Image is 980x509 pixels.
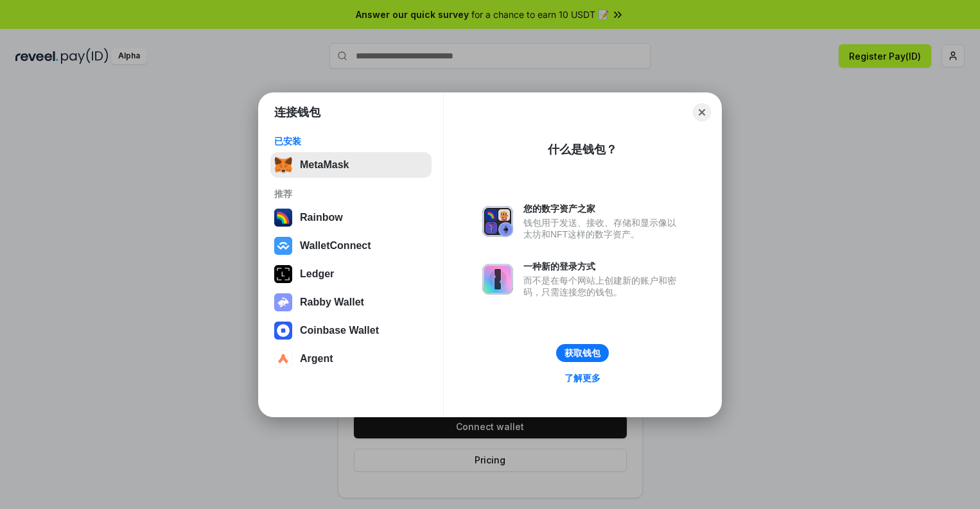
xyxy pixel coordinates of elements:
button: Rainbow [270,205,432,230]
img: svg+xml,%3Csvg%20xmlns%3D%22http%3A%2F%2Fwww.w3.org%2F2000%2Fsvg%22%20fill%3D%22none%22%20viewBox... [274,293,292,311]
button: MetaMask [270,152,432,178]
button: Rabby Wallet [270,289,432,315]
button: Ledger [270,261,432,287]
button: Close [693,103,711,121]
div: 一种新的登录方式 [523,261,683,272]
img: svg+xml,%3Csvg%20fill%3D%22none%22%20height%3D%2233%22%20viewBox%3D%220%200%2035%2033%22%20width%... [274,156,292,174]
a: 了解更多 [557,370,608,386]
img: svg+xml,%3Csvg%20width%3D%2228%22%20height%3D%2228%22%20viewBox%3D%220%200%2028%2028%22%20fill%3D... [274,350,292,368]
img: svg+xml,%3Csvg%20width%3D%22120%22%20height%3D%22120%22%20viewBox%3D%220%200%20120%20120%22%20fil... [274,209,292,227]
img: svg+xml,%3Csvg%20width%3D%2228%22%20height%3D%2228%22%20viewBox%3D%220%200%2028%2028%22%20fill%3D... [274,322,292,340]
div: Coinbase Wallet [300,325,379,336]
div: 钱包用于发送、接收、存储和显示像以太坊和NFT这样的数字资产。 [523,217,683,240]
div: 您的数字资产之家 [523,203,683,214]
img: svg+xml,%3Csvg%20xmlns%3D%22http%3A%2F%2Fwww.w3.org%2F2000%2Fsvg%22%20fill%3D%22none%22%20viewBox... [482,206,513,237]
div: 而不是在每个网站上创建新的账户和密码，只需连接您的钱包。 [523,275,683,298]
img: svg+xml,%3Csvg%20width%3D%2228%22%20height%3D%2228%22%20viewBox%3D%220%200%2028%2028%22%20fill%3D... [274,237,292,255]
div: Rabby Wallet [300,297,364,308]
button: Argent [270,346,432,372]
div: 推荐 [274,188,428,200]
div: Ledger [300,268,334,280]
div: Argent [300,353,333,365]
div: Rainbow [300,212,343,223]
div: WalletConnect [300,240,371,252]
img: svg+xml,%3Csvg%20xmlns%3D%22http%3A%2F%2Fwww.w3.org%2F2000%2Fsvg%22%20fill%3D%22none%22%20viewBox... [482,264,513,295]
div: 获取钱包 [564,347,600,359]
h1: 连接钱包 [274,105,320,120]
img: svg+xml,%3Csvg%20xmlns%3D%22http%3A%2F%2Fwww.w3.org%2F2000%2Fsvg%22%20width%3D%2228%22%20height%3... [274,265,292,283]
div: MetaMask [300,159,349,171]
button: 获取钱包 [556,344,609,362]
div: 已安装 [274,135,428,147]
div: 什么是钱包？ [548,142,617,157]
button: Coinbase Wallet [270,318,432,343]
button: WalletConnect [270,233,432,259]
div: 了解更多 [564,372,600,384]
